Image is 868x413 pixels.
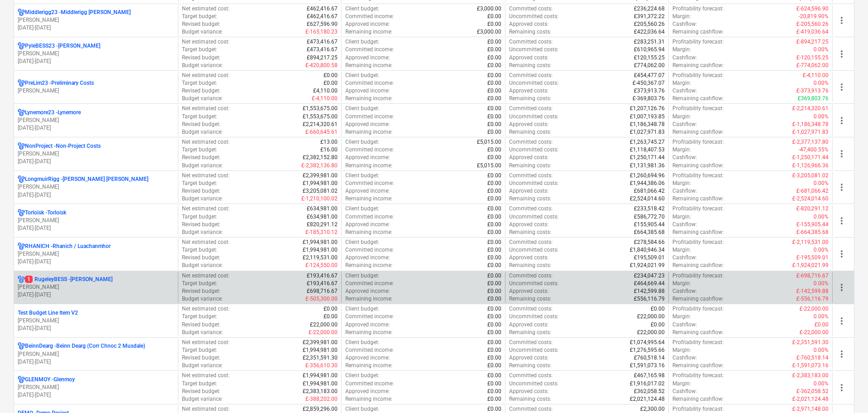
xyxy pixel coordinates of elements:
p: Profitability forecast : [672,105,724,112]
p: £-4,110.00 [312,95,338,102]
p: £664,385.68 [634,228,665,236]
p: Remaining cashflow : [672,128,724,136]
p: [DATE] - [DATE] [18,358,174,366]
div: Project has multi currencies enabled [18,376,25,384]
div: BeinnDearg -Beinn Dearg (Corr Chnoc 2 Musdale)[PERSON_NAME][DATE]-[DATE] [18,342,174,365]
span: more_vert [836,282,847,293]
p: Committed costs : [509,38,553,46]
p: -47,400.55% [799,146,829,154]
p: [DATE] - [DATE] [18,325,174,332]
p: Target budget : [182,13,217,20]
p: Committed income : [345,146,394,154]
p: Net estimated cost : [182,172,230,180]
p: 0.00% [814,113,829,121]
p: Approved costs : [509,54,549,62]
p: £-1,126,966.36 [792,162,829,170]
p: [PERSON_NAME] [18,150,174,158]
div: Project has multi currencies enabled [18,109,25,117]
p: Budget variance : [182,95,223,102]
p: Net estimated cost : [182,205,230,213]
span: more_vert [836,316,847,326]
div: Project has multi currencies enabled [18,175,25,183]
p: £0.00 [487,95,501,102]
iframe: Chat Widget [823,369,868,413]
p: [PERSON_NAME] [18,50,174,58]
p: Client budget : [345,38,379,46]
p: [PERSON_NAME] [18,117,174,124]
p: £894,217.25 [307,54,338,62]
p: Margin : [672,146,691,154]
p: Revised budget : [182,20,221,28]
span: more_vert [836,49,847,59]
p: 0.00% [814,213,829,221]
p: -20,819.90% [799,13,829,20]
p: £-894,217.25 [796,38,829,46]
div: LongmuirRigg -[PERSON_NAME] [PERSON_NAME][PERSON_NAME][DATE]-[DATE] [18,175,174,199]
p: £774,062.00 [634,62,665,69]
p: Net estimated cost : [182,5,230,13]
p: Test Budget Line Item V2 [18,309,78,317]
p: [DATE] - [DATE] [18,291,174,299]
p: £1,994,981.00 [303,238,338,246]
p: £0.00 [487,154,501,161]
p: £120,155.25 [634,54,665,62]
p: £5,015.00 [477,162,501,170]
p: Target budget : [182,213,217,221]
p: Budget variance : [182,62,223,69]
p: Target budget : [182,79,217,87]
p: £3,000.00 [477,28,501,36]
p: Remaining income : [345,162,392,170]
p: £610,965.94 [634,46,665,53]
div: Project has multi currencies enabled [18,209,25,217]
p: £1,118,407.53 [630,146,665,154]
p: [DATE] - [DATE] [18,124,174,132]
p: Profitability forecast : [672,72,724,79]
p: Revised budget : [182,154,221,161]
p: [PERSON_NAME] [18,350,174,358]
span: more_vert [836,115,847,126]
p: £0.00 [487,187,501,195]
p: £-2,377,137.80 [792,138,829,146]
p: Client budget : [345,205,379,213]
div: Test Budget Line Item V2[PERSON_NAME][DATE]-[DATE] [18,309,174,332]
p: £-681,066.42 [796,187,829,195]
div: Project has multi currencies enabled [18,79,25,87]
p: Cashflow : [672,20,697,28]
p: £454,477.07 [634,72,665,79]
p: Cashflow : [672,154,697,161]
p: Profitability forecast : [672,5,724,13]
p: £1,250,171.44 [630,154,665,161]
p: BeinnDearg - Beinn Dearg (Corr Chnoc 2 Musdale) [25,342,145,350]
p: £-120,155.25 [796,54,829,62]
p: £0.00 [487,213,501,221]
p: £0.00 [487,38,501,46]
p: £0.00 [487,20,501,28]
p: £-820,291.12 [796,205,829,213]
p: £-450,367.07 [633,79,665,87]
p: Profitability forecast : [672,205,724,213]
span: more_vert [836,182,847,193]
span: more_vert [836,215,847,226]
p: PyleBESS23 - [PERSON_NAME] [25,42,100,50]
p: £0.00 [487,180,501,187]
p: Approved costs : [509,20,549,28]
p: £1,553,675.00 [303,105,338,112]
p: Remaining cashflow : [672,195,724,203]
p: Committed costs : [509,238,553,246]
p: Approved costs : [509,154,549,161]
p: Committed costs : [509,105,553,112]
p: [DATE] - [DATE] [18,158,174,165]
p: £-185,310.12 [305,228,338,236]
p: £462,416.67 [307,13,338,20]
p: £2,214,320.61 [303,121,338,128]
p: £0.00 [487,128,501,136]
div: 1RugeleyBESS -[PERSON_NAME][PERSON_NAME][DATE]-[DATE] [18,276,174,299]
p: £155,905.44 [634,221,665,228]
p: GLENMOY - Glenmoy [25,376,75,384]
p: RugeleyBESS - [PERSON_NAME] [25,276,113,283]
p: £4,110.00 [313,87,338,95]
p: £473,416.67 [307,46,338,53]
div: Project has multi currencies enabled [18,243,25,250]
p: Approved costs : [509,187,549,195]
p: £2,399,981.00 [303,172,338,180]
